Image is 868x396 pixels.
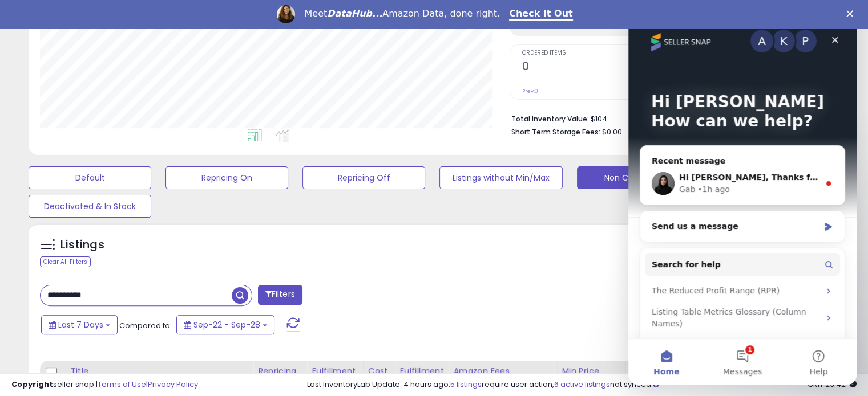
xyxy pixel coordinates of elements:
[509,8,573,21] a: Check It Out
[119,320,172,331] span: Compared to:
[307,379,857,390] div: Last InventoryLab Update: 4 hours ago, require user action, not synced.
[628,11,857,385] iframe: Intercom live chat
[522,60,663,75] h2: 0
[846,10,858,17] div: Close
[41,315,118,334] button: Last 7 Days
[165,166,288,189] button: Repricing On
[98,379,146,390] a: Terms of Use
[60,237,104,253] h5: Listings
[11,379,53,390] strong: Copyright
[302,166,425,189] button: Repricing Off
[11,379,198,390] div: seller snap | |
[577,166,700,189] button: Non Competitive
[522,50,663,56] span: Ordered Items
[277,5,295,23] img: Profile image for Georgie
[148,379,198,390] a: Privacy Policy
[511,127,600,137] b: Short Term Storage Fees:
[29,166,151,189] button: Default
[450,379,482,390] a: 5 listings
[439,166,562,189] button: Listings without Min/Max
[58,319,103,330] span: Last 7 Days
[193,319,260,330] span: Sep-22 - Sep-28
[29,195,151,218] button: Deactivated & In Stock
[511,111,819,125] li: $104
[258,285,302,305] button: Filters
[554,379,610,390] a: 6 active listings
[327,8,382,19] i: DataHub...
[176,315,274,334] button: Sep-22 - Sep-28
[602,126,622,137] span: $0.00
[522,88,538,95] small: Prev: 0
[304,8,500,19] div: Meet Amazon Data, done right.
[40,256,91,267] div: Clear All Filters
[511,114,589,124] b: Total Inventory Value:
